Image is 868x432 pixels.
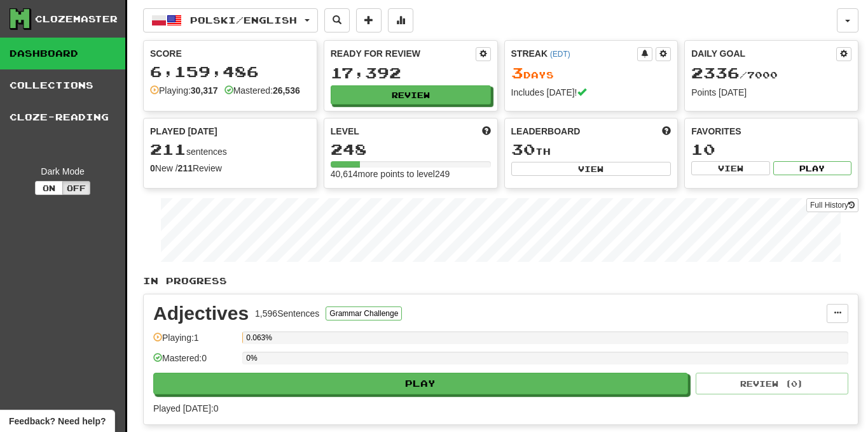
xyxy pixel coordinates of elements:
div: sentences [150,141,310,158]
span: Leaderboard [511,125,581,138]
span: Score more points to level up [482,125,491,138]
button: View [691,161,769,175]
span: Level [331,125,359,138]
div: Playing: 1 [153,331,236,352]
div: 40,614 more points to level 249 [331,168,491,180]
button: More stats [388,8,413,32]
div: Favorites [691,125,851,138]
a: (EDT) [550,50,570,59]
div: Adjectives [153,304,249,323]
span: 2336 [691,64,740,82]
div: Score [150,47,310,60]
button: Review (0) [696,373,848,394]
div: Clozemaster [35,13,118,25]
span: Polski / English [190,15,297,25]
div: Mastered: 0 [153,352,236,373]
button: Play [153,373,688,394]
div: Points [DATE] [691,86,851,99]
div: Includes [DATE]! [511,86,672,99]
strong: 26,536 [273,85,300,96]
div: Daily Goal [691,47,836,61]
div: Streak [511,47,638,60]
div: th [511,141,672,158]
div: 17,392 [331,65,491,81]
div: Mastered: [224,84,300,97]
button: Search sentences [324,8,350,32]
span: / 7000 [691,69,778,80]
p: In Progress [143,275,858,287]
div: Ready for Review [331,47,476,60]
span: Played [DATE] [150,125,217,138]
div: Dark Mode [10,165,116,178]
button: Add sentence to collection [356,8,382,32]
div: Day s [511,65,672,82]
div: 1,596 Sentences [255,307,319,320]
div: 10 [691,141,851,157]
div: New / Review [150,162,310,175]
button: Off [62,181,90,195]
span: 3 [511,64,523,82]
div: 248 [331,141,491,157]
button: Play [773,161,851,175]
button: Review [331,85,491,104]
button: View [511,162,672,176]
button: Polski/English [143,8,318,32]
div: 6,159,486 [150,64,310,80]
strong: 30,317 [191,85,218,96]
strong: 0 [150,163,155,173]
div: Playing: [150,84,218,97]
button: Grammar Challenge [326,306,402,320]
span: 30 [511,140,535,158]
span: 211 [150,140,186,158]
strong: 211 [178,163,193,173]
a: Full History [806,198,858,212]
span: Played [DATE]: 0 [153,403,218,414]
span: Open feedback widget [9,415,106,428]
button: On [35,181,63,195]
